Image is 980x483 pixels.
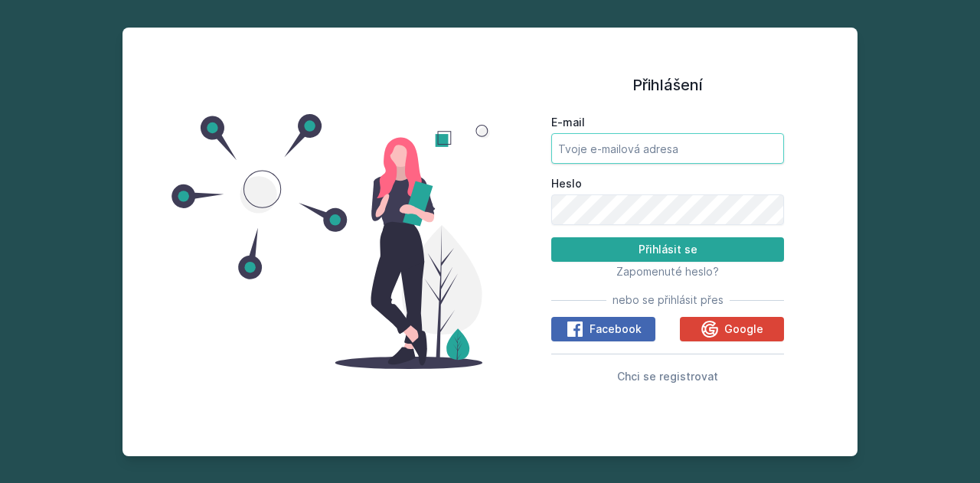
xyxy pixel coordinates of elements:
[617,370,718,383] span: Chci se registrovat
[724,321,763,337] span: Google
[616,265,719,278] span: Zapomenuté heslo?
[551,237,784,262] button: Přihlásit se
[590,321,642,337] span: Facebook
[551,115,784,130] label: E-mail
[612,292,724,308] span: nebo se přihlásit přes
[617,367,718,385] button: Chci se registrovat
[551,176,784,191] label: Heslo
[551,317,655,341] button: Facebook
[551,73,784,96] h1: Přihlášení
[551,133,784,164] input: Tvoje e-mailová adresa
[680,317,784,341] button: Google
